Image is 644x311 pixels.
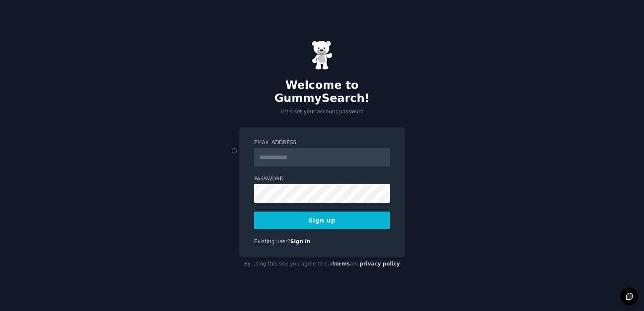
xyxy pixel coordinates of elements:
[254,175,390,183] label: Password
[254,139,390,147] label: Email Address
[333,261,350,267] a: terms
[290,239,311,244] a: Sign in
[239,79,405,105] h2: Welcome to GummySearch!
[239,257,405,271] div: By using this site you agree to our and
[360,261,400,267] a: privacy policy
[254,239,290,244] span: Existing user?
[254,212,390,229] button: Sign up
[311,40,333,70] img: Gummy Bear
[239,108,405,116] p: Let's set your account password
